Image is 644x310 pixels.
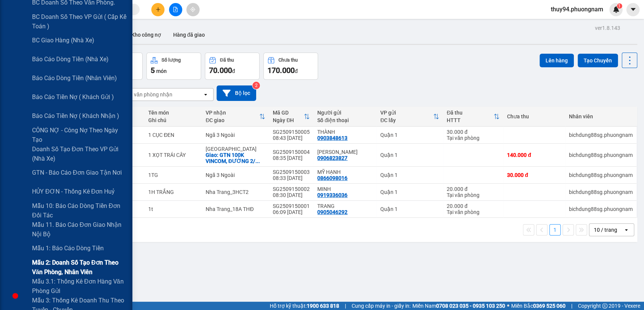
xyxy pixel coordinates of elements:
div: ĐC giao [206,117,259,123]
span: Hỗ trợ kỹ thuật: [270,302,339,310]
span: Miền Nam [412,302,505,310]
span: Mẫu 11. Báo cáo đơn giao nhận nội bộ [32,220,126,239]
div: HTTT [447,117,493,123]
div: Ngã 3 Ngoài [206,132,265,138]
div: 08:35 [DATE] [273,155,310,161]
div: bichdung88sg.phuongnam [569,189,633,195]
div: Nhân viên [569,113,633,119]
th: Toggle SortBy [202,107,269,127]
button: aim [186,3,200,16]
div: THÀNH [317,129,373,135]
span: Doanh số tạo đơn theo VP gửi (nhà xe) [32,144,126,163]
svg: open [203,91,209,98]
div: [GEOGRAPHIC_DATA] [206,146,265,152]
div: ĐC lấy [380,117,433,123]
span: | [571,302,572,310]
span: Báo cáo dòng tiền (nhà xe) [32,54,109,64]
div: 30.000 đ [447,129,500,135]
button: plus [151,3,164,16]
div: Chưa thu [278,57,298,63]
span: BC giao hàng (nhà xe) [32,36,94,45]
span: copyright [602,303,607,308]
sup: 2 [252,82,260,89]
sup: 1 [617,3,622,9]
button: Chưa thu170.000đ [263,53,318,80]
div: Tại văn phòng [447,192,500,198]
span: Mẫu 10: Báo cáo dòng tiền đơn đối tác [32,201,126,220]
div: 10 / trang [594,226,617,234]
div: 0919336036 [317,192,347,198]
span: ⚪️ [507,304,509,307]
div: MỸ HẠNH [317,169,373,175]
div: 06:09 [DATE] [273,209,310,215]
th: Toggle SortBy [443,107,503,127]
div: SG2509150003 [273,169,310,175]
span: đ [295,68,298,74]
div: 0866098016 [317,175,347,181]
span: 5 [151,66,155,75]
button: 1 [549,224,561,236]
div: bichdung88sg.phuongnam [569,172,633,178]
span: Mẫu 1: Báo cáo dòng tiền [32,243,104,253]
div: Giao: GTN 100K VINCOM, ĐƯỜNG 2/4, TX NINH HÒA [206,152,265,164]
div: 1H TRẮNG [148,189,198,195]
span: Báo cáo tiền nợ ( khách gửi ) [32,92,114,102]
div: Số lượng [161,57,181,63]
div: bichdung88sg.phuongnam [569,152,633,158]
button: Tạo Chuyến [578,54,618,67]
div: SG2509150001 [273,203,310,209]
div: 1 XỌT TRÁI CÂY [148,152,198,158]
span: BC doanh số theo VP gửi ( cấp kế toán ) [32,12,126,31]
span: 170.000 [267,66,295,75]
span: Miền Bắc [511,302,566,310]
span: thuy94.phuongnam [545,5,609,14]
div: Tên món [148,110,198,116]
button: file-add [169,3,182,16]
button: Số lượng5món [146,53,201,80]
div: Ngã 3 Ngoài [206,172,265,178]
div: Quận 1 [380,172,439,178]
span: plus [155,7,161,12]
div: Người gửi [317,110,373,116]
strong: 1900 633 818 [307,303,339,309]
button: Đã thu70.000đ [205,53,260,80]
div: 30.000 đ [507,172,561,178]
div: VP nhận [206,110,259,116]
div: SG2509150004 [273,149,310,155]
span: đ [232,68,235,74]
div: Đã thu [447,110,493,116]
strong: 0369 525 060 [533,303,566,309]
div: Quận 1 [380,132,439,138]
span: caret-down [630,6,636,13]
div: Chọn văn phòng nhận [120,91,172,98]
div: 0906823827 [317,155,347,161]
div: Chưa thu [507,113,561,119]
strong: 0708 023 035 - 0935 103 250 [436,303,505,309]
div: 1TG [148,172,198,178]
div: 20.000 đ [447,203,500,209]
div: Ghi chú [148,117,198,123]
div: 20.000 đ [447,186,500,192]
div: QUỲNH LÂM [317,149,373,155]
div: Nha Trang_3HCT2 [206,189,265,195]
img: icon-new-feature [613,6,619,13]
div: Nha Trang_18A THĐ [206,206,265,212]
button: Kho công nợ [125,26,167,44]
button: Hàng đã giao [167,26,211,44]
div: 1 CỤC ĐEN [148,132,198,138]
span: 1 [618,3,621,9]
div: Quận 1 [380,152,439,158]
div: Tại văn phòng [447,209,500,215]
div: 1t [148,206,198,212]
div: bichdung88sg.phuongnam [569,206,633,212]
span: file-add [173,7,178,12]
th: Toggle SortBy [377,107,443,127]
div: TRANG [317,203,373,209]
div: Tại văn phòng [447,135,500,141]
span: ... [255,158,260,164]
div: 0905046292 [317,209,347,215]
span: Mẫu 3.1: Thống kê đơn hàng văn phòng gửi [32,277,126,296]
span: Báo cáo tiền nợ ( khách nhận ) [32,111,119,121]
div: Số điện thoại [317,117,373,123]
div: 140.000 đ [507,152,561,158]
